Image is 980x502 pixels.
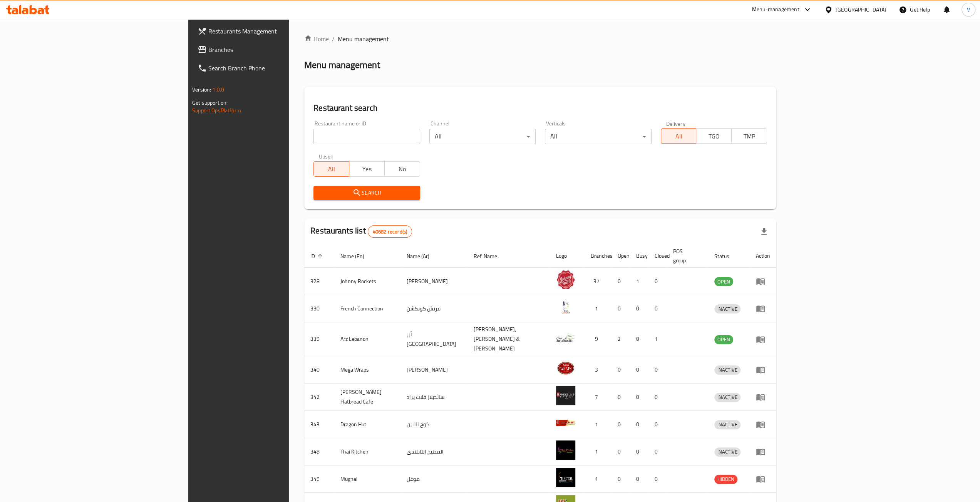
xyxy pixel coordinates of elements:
[400,465,467,493] td: موغل
[756,304,770,313] div: Menu
[192,85,211,95] span: Version:
[400,384,467,411] td: سانديلاز فلات براد
[334,411,400,438] td: Dragon Hut
[467,322,550,356] td: [PERSON_NAME],[PERSON_NAME] & [PERSON_NAME]
[648,268,667,295] td: 0
[550,244,585,268] th: Logo
[699,131,729,142] span: TGO
[545,129,651,144] div: All
[368,228,412,235] span: 40682 record(s)
[714,335,733,344] div: OPEN
[585,268,611,295] td: 37
[313,102,767,114] h2: Restaurant search
[212,85,224,95] span: 1.0.0
[338,34,389,43] span: Menu management
[714,277,733,286] div: OPEN
[400,322,467,356] td: أرز [GEOGRAPHIC_DATA]
[334,465,400,493] td: Mughal
[611,244,630,268] th: Open
[334,295,400,322] td: French Connection
[192,105,241,115] a: Support.OpsPlatform
[556,468,575,487] img: Mughal
[191,59,352,77] a: Search Branch Phone
[208,45,346,54] span: Branches
[400,356,467,384] td: [PERSON_NAME]
[611,322,630,356] td: 2
[666,121,685,126] label: Delivery
[735,131,764,142] span: TMP
[611,465,630,493] td: 0
[714,252,739,261] span: Status
[756,392,770,402] div: Menu
[334,384,400,411] td: [PERSON_NAME] Flatbread Cafe
[630,322,648,356] td: 0
[208,27,346,36] span: Restaurants Management
[756,335,770,344] div: Menu
[208,63,346,73] span: Search Branch Phone
[630,268,648,295] td: 1
[673,247,699,265] span: POS group
[756,474,770,484] div: Menu
[585,322,611,356] td: 9
[714,393,740,402] span: INACTIVE
[400,411,467,438] td: كوخ التنين
[714,305,740,314] span: INACTIVE
[556,359,575,378] img: Mega Wraps
[756,365,770,374] div: Menu
[630,411,648,438] td: 0
[714,335,733,344] span: OPEN
[313,129,420,144] input: Search for restaurant name or ID..
[967,5,970,14] span: V
[714,304,740,314] div: INACTIVE
[755,222,773,241] div: Export file
[400,295,467,322] td: فرنش كونكشن
[556,413,575,432] img: Dragon Hut
[756,277,770,286] div: Menu
[191,22,352,40] a: Restaurants Management
[714,420,740,429] span: INACTIVE
[648,244,667,268] th: Closed
[334,356,400,384] td: Mega Wraps
[310,225,412,238] h2: Restaurants list
[388,163,417,175] span: No
[334,268,400,295] td: Johnny Rockets
[630,438,648,465] td: 0
[611,295,630,322] td: 0
[611,411,630,438] td: 0
[714,447,740,457] div: INACTIVE
[752,5,799,14] div: Menu-management
[630,295,648,322] td: 0
[611,268,630,295] td: 0
[648,384,667,411] td: 0
[630,244,648,268] th: Busy
[319,153,333,159] label: Upsell
[585,244,611,268] th: Branches
[630,384,648,411] td: 0
[407,252,439,261] span: Name (Ar)
[556,270,575,289] img: Johnny Rockets
[714,420,740,429] div: INACTIVE
[648,356,667,384] td: 0
[474,252,507,261] span: Ref. Name
[714,365,740,375] div: INACTIVE
[340,252,374,261] span: Name (En)
[585,384,611,411] td: 7
[731,128,767,144] button: TMP
[664,131,694,142] span: All
[313,186,420,200] button: Search
[352,163,382,175] span: Yes
[192,98,228,108] span: Get support on:
[648,295,667,322] td: 0
[334,438,400,465] td: Thai Kitchen
[556,386,575,405] img: Sandella's Flatbread Cafe
[429,129,536,144] div: All
[648,322,667,356] td: 1
[661,128,697,144] button: All
[714,475,737,484] div: HIDDEN
[585,295,611,322] td: 1
[384,161,420,177] button: No
[585,411,611,438] td: 1
[611,384,630,411] td: 0
[714,365,740,374] span: INACTIVE
[556,440,575,460] img: Thai Kitchen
